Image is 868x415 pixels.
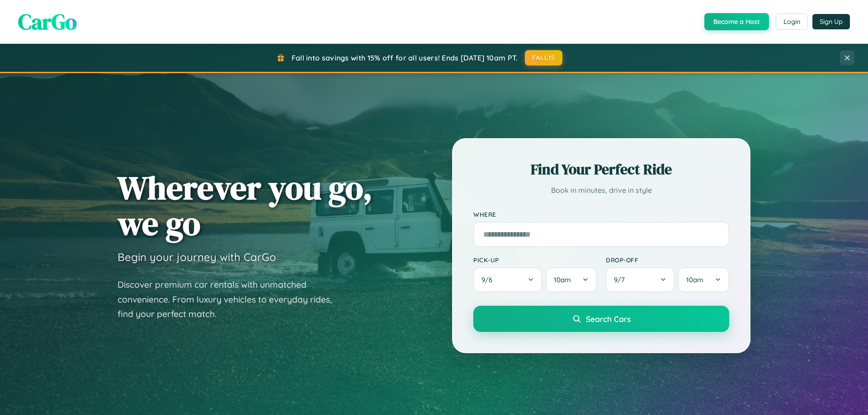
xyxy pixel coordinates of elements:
[18,7,77,37] span: CarGo
[473,306,729,332] button: Search Cars
[473,256,597,264] label: Pick-up
[118,250,276,264] h3: Begin your journey with CarGo
[614,275,629,284] span: 9 / 7
[606,267,675,292] button: 9/7
[776,14,808,30] button: Login
[118,170,373,241] h1: Wherever you go, we go
[473,184,729,197] p: Book in minutes, drive in style
[678,267,729,292] button: 10am
[704,13,769,30] button: Become a Host
[473,210,729,218] label: Where
[525,50,563,65] button: FALL15
[812,14,850,29] button: Sign Up
[606,256,729,264] label: Drop-off
[473,159,729,179] h2: Find Your Perfect Ride
[586,314,631,324] span: Search Cars
[473,267,542,292] button: 9/6
[481,275,497,284] span: 9 / 6
[554,275,571,284] span: 10am
[686,275,703,284] span: 10am
[546,267,597,292] button: 10am
[292,53,518,62] span: Fall into savings with 15% off for all users! Ends [DATE] 10am PT.
[118,277,344,322] p: Discover premium car rentals with unmatched convenience. From luxury vehicles to everyday rides, ...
